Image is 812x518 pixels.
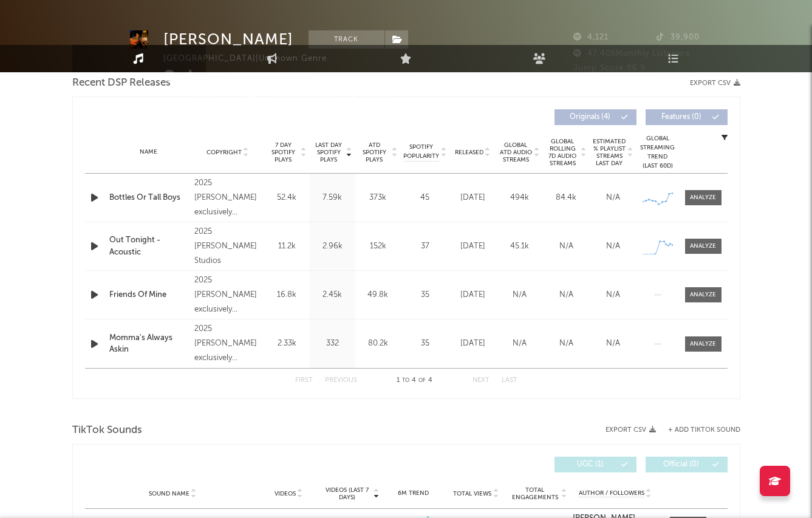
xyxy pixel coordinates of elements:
span: Features ( 0 ) [653,114,709,121]
div: 84.4k [546,192,587,204]
div: 6M Trend [385,489,442,498]
div: 494k [499,192,540,204]
span: Released [455,149,483,156]
div: N/A [546,240,587,253]
button: First [295,377,313,384]
a: Bottles Or Tall Boys [109,192,189,204]
div: N/A [593,338,633,350]
div: 2.96k [313,240,352,253]
button: Last [502,377,517,384]
div: N/A [546,289,587,301]
span: Videos [275,490,296,497]
button: Export CSV [690,80,740,87]
a: Out Tonight - Acoustic [109,234,189,258]
div: Name [109,148,189,157]
div: 35 [404,289,446,301]
button: + Add TikTok Sound [668,427,740,434]
div: N/A [499,289,540,301]
span: Videos (last 7 days) [322,486,372,501]
a: Friends Of Mine [109,289,189,301]
div: 35 [404,338,446,350]
div: 2025 [PERSON_NAME] exclusively distributed by Santa [PERSON_NAME] [194,322,261,366]
span: UGC ( 1 ) [562,461,618,468]
span: Estimated % Playlist Streams Last Day [593,138,626,167]
button: Official(0) [646,457,728,472]
span: Global Rolling 7D Audio Streams [546,138,579,167]
span: TikTok Sounds [72,423,142,438]
div: 2025 [PERSON_NAME] exclusively distributed by Santa [PERSON_NAME] [194,273,261,317]
div: 52.4k [267,192,307,204]
button: Originals(4) [554,109,636,125]
div: [DATE] [452,289,493,301]
span: Official ( 0 ) [653,461,709,468]
span: Copyright [206,149,242,156]
div: 332 [313,338,352,350]
div: 49.8k [358,289,398,301]
span: 4,121 [573,33,609,41]
span: Total Engagements [510,486,559,501]
span: Spotify Popularity [403,143,439,161]
div: N/A [593,192,633,204]
div: 45 [404,192,446,204]
div: [PERSON_NAME] [163,30,293,49]
div: N/A [593,289,633,301]
span: Global ATD Audio Streams [499,141,533,163]
span: Sound Name [149,490,189,497]
button: Track [309,30,384,49]
div: N/A [546,338,587,350]
span: ATD Spotify Plays [358,141,391,163]
span: Author / Followers [579,489,644,497]
div: 16.8k [267,289,307,301]
div: 1 4 4 [381,373,448,388]
button: Previous [325,377,357,384]
span: Recent DSP Releases [72,76,171,90]
div: 7.59k [313,192,352,204]
button: Next [473,377,490,384]
div: 152k [358,240,398,253]
div: 45.1k [499,240,540,253]
span: of [418,378,426,383]
span: to [402,378,409,383]
button: Edit [203,70,225,85]
div: 373k [358,192,398,204]
a: Momma's Always Askin [109,332,189,356]
div: 2.45k [313,289,352,301]
div: 2025 [PERSON_NAME] Studios [194,225,261,268]
div: N/A [593,240,633,253]
div: [DATE] [452,338,493,350]
div: 11.2k [267,240,307,253]
span: Total Views [453,490,491,497]
span: Originals ( 4 ) [562,114,618,121]
span: 7 Day Spotify Plays [267,141,299,163]
div: 80.2k [358,338,398,350]
span: 39,900 [657,33,700,41]
button: UGC(1) [554,457,636,472]
div: [DATE] [452,192,493,204]
div: 2025 [PERSON_NAME] exclusively distributed by Santa [PERSON_NAME] [194,176,261,220]
div: [DATE] [452,240,493,253]
div: Global Streaming Trend (Last 60D) [640,134,676,171]
div: 37 [404,240,446,253]
span: Last Day Spotify Plays [313,141,345,163]
button: Export CSV [606,426,656,434]
div: 2.33k [267,338,307,350]
button: + Add TikTok Sound [656,427,740,434]
div: N/A [499,338,540,350]
button: Features(0) [646,109,728,125]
